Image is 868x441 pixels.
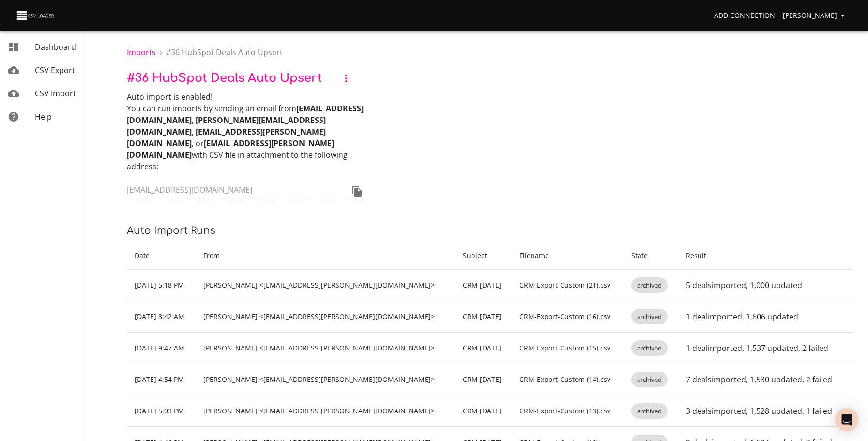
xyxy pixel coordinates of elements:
[127,333,196,364] td: [DATE] 9:47 AM
[127,242,196,270] th: Date
[631,375,668,384] span: archived
[779,7,853,25] button: [PERSON_NAME]
[127,270,196,301] td: [DATE] 5:18 PM
[35,111,52,122] span: Help
[127,126,326,149] strong: [EMAIL_ADDRESS][PERSON_NAME][DOMAIN_NAME]
[196,301,455,333] td: [PERSON_NAME] <[EMAIL_ADDRESS][PERSON_NAME][DOMAIN_NAME]>
[455,364,512,395] td: CRM [DATE]
[455,333,512,364] td: CRM [DATE]
[160,46,162,58] li: ›
[35,88,76,99] span: CSV Import
[127,138,334,160] strong: [EMAIL_ADDRESS][PERSON_NAME][DOMAIN_NAME]
[127,91,369,172] p: Auto import is enabled! You can run imports by sending an email from , , , or with CSV file in at...
[710,7,779,25] a: Add Connection
[127,301,196,333] td: [DATE] 8:42 AM
[166,47,283,58] span: # 36 HubSpot Deals Auto Upsert
[127,115,326,137] strong: [PERSON_NAME][EMAIL_ADDRESS][DOMAIN_NAME]
[346,180,369,203] button: Copy to clipboard
[631,312,668,321] span: archived
[512,364,624,395] td: CRM-Export-Custom (14).csv
[512,242,624,270] th: Filename
[196,242,455,270] th: From
[455,395,512,427] td: CRM [DATE]
[512,395,624,427] td: CRM-Export-Custom (13).csv
[196,270,455,301] td: [PERSON_NAME] <[EMAIL_ADDRESS][PERSON_NAME][DOMAIN_NAME]>
[686,374,845,385] p: 7 deals imported , 1,530 updated , 2 failed
[835,408,858,431] div: Open Intercom Messenger
[512,301,624,333] td: CRM-Export-Custom (16).csv
[631,281,668,290] span: archived
[196,395,455,427] td: [PERSON_NAME] <[EMAIL_ADDRESS][PERSON_NAME][DOMAIN_NAME]>
[678,242,853,270] th: Result
[512,333,624,364] td: CRM-Export-Custom (15).csv
[196,333,455,364] td: [PERSON_NAME] <[EMAIL_ADDRESS][PERSON_NAME][DOMAIN_NAME]>
[455,242,512,270] th: Subject
[686,342,845,354] p: 1 deal imported , 1,537 updated , 2 failed
[631,344,668,353] span: archived
[127,395,196,427] td: [DATE] 5:03 PM
[196,364,455,395] td: [PERSON_NAME] <[EMAIL_ADDRESS][PERSON_NAME][DOMAIN_NAME]>
[512,270,624,301] td: CRM-Export-Custom (21).csv
[714,10,775,22] span: Add Connection
[15,9,56,22] img: CSV Loader
[631,407,668,416] span: archived
[624,242,678,270] th: State
[127,103,364,125] strong: [EMAIL_ADDRESS][DOMAIN_NAME]
[686,311,845,322] p: 1 deal imported , 1,606 updated
[127,364,196,395] td: [DATE] 4:54 PM
[455,301,512,333] td: CRM [DATE]
[35,42,76,52] span: Dashboard
[127,47,156,58] a: Imports
[35,65,75,76] span: CSV Export
[783,10,849,22] span: [PERSON_NAME]
[127,225,215,236] span: Auto Import Runs
[455,270,512,301] td: CRM [DATE]
[127,72,322,85] span: # 36 HubSpot Deals Auto Upsert
[686,405,845,417] p: 3 deals imported , 1,528 updated , 1 failed
[686,279,845,291] p: 5 deals imported , 1,000 updated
